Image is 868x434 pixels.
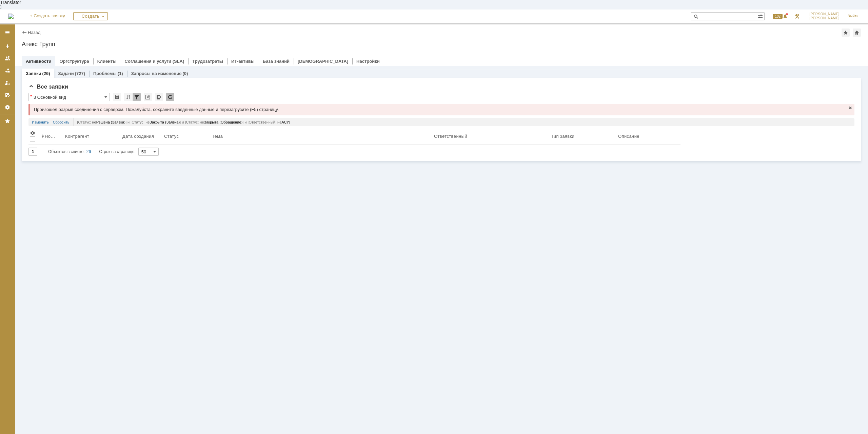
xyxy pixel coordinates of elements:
[793,12,801,20] a: Перейти в интерфейс администратора
[2,65,13,76] a: Заявки в моей ответственности
[30,94,32,99] div: Настройки списка отличаются от сохраненных в виде
[356,59,380,64] a: Настройки
[42,71,50,76] div: (26)
[48,149,84,154] span: Объектов в списке:
[263,59,290,64] a: База знаний
[32,118,49,126] a: Изменить
[809,12,840,16] span: [PERSON_NAME]
[59,59,89,64] a: Оргструктура
[8,14,14,19] img: logo
[40,129,64,145] th: Номер
[8,14,14,19] a: Перейти на домашнюю страницу
[298,59,348,64] a: [DEMOGRAPHIC_DATA]
[34,107,279,112] span: Произошел разрыв соединения с сервером. Пожалуйста, сохраните введенные данные и перезагрузите (F...
[26,59,51,64] a: Активности
[550,129,617,145] th: Тип заявки
[125,59,184,64] a: Соглашения и услуги (SLA)
[2,90,13,100] a: Мои согласования
[757,13,764,19] span: Расширенный поиск
[26,10,69,23] a: + Создать заявку
[97,59,117,64] a: Клиенты
[113,93,121,101] div: Сохранить вид
[64,129,121,145] th: Контрагент
[86,148,91,156] div: 26
[163,129,211,145] th: Статус
[192,59,223,64] a: Трудозатраты
[28,30,40,35] a: Назад
[211,129,433,145] th: Тема
[618,134,640,139] div: Описание
[150,120,180,124] span: Закрыта (Заявка)
[48,148,136,156] i: Строк на странице:
[769,10,789,23] div: Открыть панель уведомлений
[65,134,91,139] div: Контрагент
[22,41,861,48] div: Атекс Групп
[281,120,289,124] span: АСУ
[853,29,861,37] div: Сделать домашней страницей
[204,120,243,124] span: Закрыта (Обращение)
[212,134,223,139] div: Тема
[551,134,576,139] div: Тип заявки
[182,71,188,76] div: (0)
[53,118,70,126] a: Сбросить
[848,105,853,111] span: Закрыть
[805,10,844,23] a: [PERSON_NAME][PERSON_NAME]
[809,16,840,20] span: [PERSON_NAME]
[93,71,117,76] a: Проблемы
[75,71,85,76] div: (727)
[164,134,179,139] div: Статус
[73,12,108,20] div: Создать
[842,29,850,37] div: Добавить в избранное
[773,14,783,19] span: 102
[28,83,68,90] span: Все заявки
[2,102,13,113] a: Настройки
[155,93,163,101] div: Экспорт списка
[30,130,35,136] span: Настройки
[131,71,182,76] a: Запросы на изменение
[434,134,468,139] div: Ответственный
[144,93,152,101] div: Скопировать ссылку на список
[166,93,174,101] div: Обновлять список
[133,93,141,101] div: Фильтрация...
[122,134,155,139] div: Дата создания
[96,120,125,124] span: Решена (Заявка)
[2,41,13,52] a: Создать заявку
[121,129,163,145] th: Дата создания
[118,71,123,76] div: (1)
[74,118,851,126] div: [Статус: не ] и [Статус: не ] и [Статус: не ] и [Ответственный: не ]
[2,77,13,88] a: Мои заявки
[2,53,13,64] a: Заявки на командах
[231,59,255,64] a: ИТ-активы
[45,134,57,139] div: Номер
[844,10,863,23] a: Выйти
[433,129,550,145] th: Ответственный
[58,71,74,76] a: Задачи
[26,71,41,76] a: Заявки
[124,93,132,101] div: Сортировка...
